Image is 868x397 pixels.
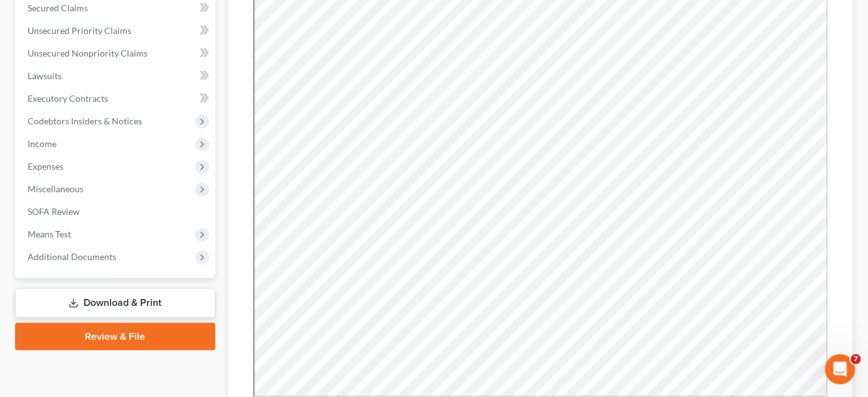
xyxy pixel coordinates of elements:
a: Executory Contracts [18,87,215,110]
span: Lawsuits [28,70,62,81]
iframe: Intercom live chat [825,354,855,384]
span: Expenses [28,161,63,171]
a: Unsecured Nonpriority Claims [18,42,215,65]
span: Codebtors Insiders & Notices [28,116,142,126]
a: Lawsuits [18,65,215,87]
a: SOFA Review [18,200,215,223]
span: Executory Contracts [28,93,108,104]
a: Download & Print [15,288,215,318]
span: Unsecured Priority Claims [28,25,131,36]
span: Means Test [28,229,71,239]
span: Income [28,138,57,149]
span: Secured Claims [28,3,88,13]
a: Unsecured Priority Claims [18,19,215,42]
span: Miscellaneous [28,183,84,194]
span: SOFA Review [28,206,80,217]
span: Additional Documents [28,251,116,262]
span: 7 [851,354,861,364]
a: Review & File [15,323,215,351]
span: Unsecured Nonpriority Claims [28,48,148,58]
